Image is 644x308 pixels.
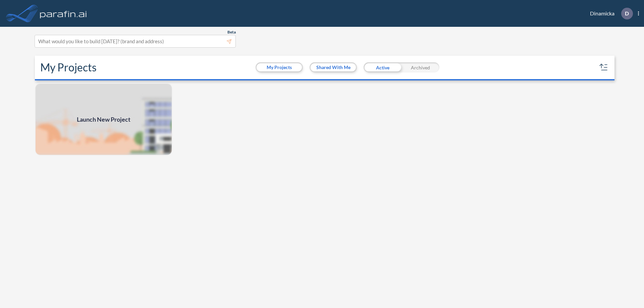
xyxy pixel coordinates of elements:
[311,63,356,71] button: Shared With Me
[40,61,97,74] h2: My Projects
[598,62,609,73] button: sort
[227,29,236,35] span: Beta
[39,7,88,20] img: logo
[77,115,130,124] span: Launch New Project
[35,83,172,156] a: Launch New Project
[35,83,172,156] img: add
[401,62,439,72] div: Archived
[580,8,639,19] div: Dinamicka
[257,63,302,71] button: My Projects
[364,62,401,72] div: Active
[625,10,629,16] p: D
